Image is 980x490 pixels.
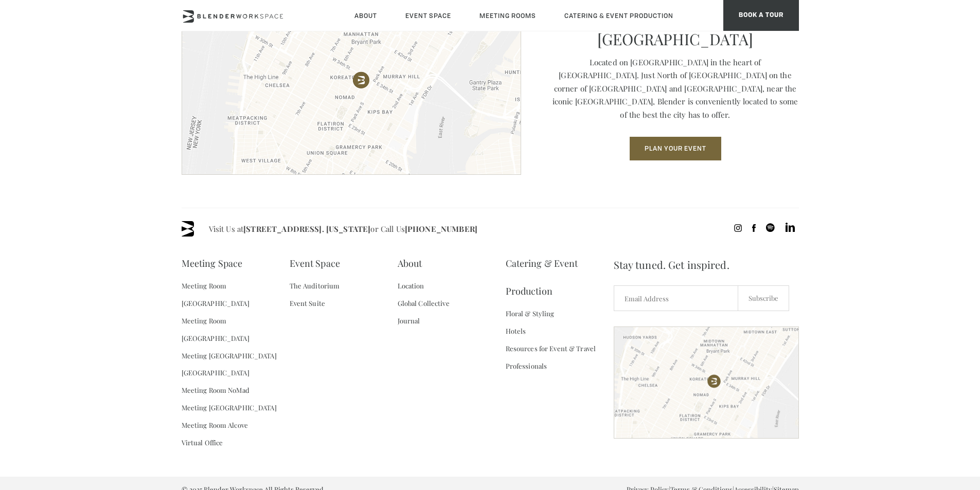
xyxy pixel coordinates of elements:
[738,285,789,311] input: Subscribe
[182,249,243,277] a: Meeting Space
[290,249,340,277] a: Event Space
[552,56,799,122] p: Located on [GEOGRAPHIC_DATA] in the heart of [GEOGRAPHIC_DATA]. Just North of [GEOGRAPHIC_DATA] o...
[614,285,738,311] input: Email Address
[290,295,325,312] a: Event Suite
[398,312,420,330] a: Journal
[243,224,370,234] a: [STREET_ADDRESS]. [US_STATE]
[182,277,290,312] a: Meeting Room [GEOGRAPHIC_DATA]
[182,347,277,365] a: Meeting [GEOGRAPHIC_DATA]
[398,277,424,295] a: Location
[182,434,223,451] a: Virtual Office
[182,364,250,382] a: [GEOGRAPHIC_DATA]
[182,399,277,416] a: Meeting [GEOGRAPHIC_DATA]
[182,382,250,399] a: Meeting Room NoMad
[506,249,614,305] a: Catering & Event Production
[182,312,290,347] a: Meeting Room [GEOGRAPHIC_DATA]
[614,249,799,280] span: Stay tuned. Get inspired.
[552,30,799,48] p: [GEOGRAPHIC_DATA]
[290,277,340,295] a: The Auditorium
[506,322,526,340] a: Hotels
[405,224,477,234] a: [PHONE_NUMBER]
[398,249,422,277] a: About
[506,305,555,322] a: Floral & Styling
[506,340,614,375] a: Resources for Event & Travel Professionals
[398,295,450,312] a: Global Collective
[630,137,721,160] button: Plan Your Event
[182,416,248,434] a: Meeting Room Alcove
[209,221,477,237] span: Visit Us at or Call Us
